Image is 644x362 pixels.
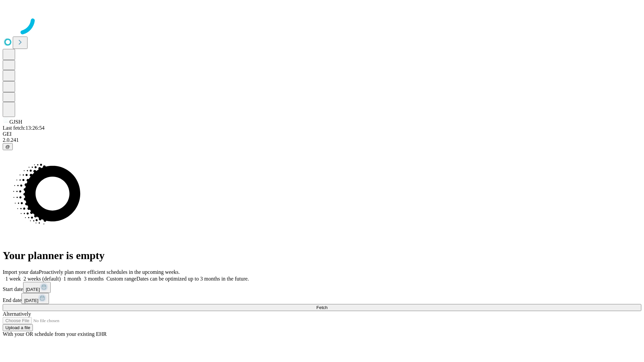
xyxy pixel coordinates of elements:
[3,331,107,337] span: With your OR schedule from your existing EHR
[23,282,51,293] button: [DATE]
[316,305,327,310] span: Fetch
[3,311,31,317] span: Alternatively
[5,276,21,282] span: 1 week
[23,276,61,282] span: 2 weeks (default)
[3,131,641,137] div: GEI
[3,137,641,143] div: 2.0.241
[3,293,641,304] div: End date
[3,249,641,262] h1: Your planner is empty
[39,269,180,275] span: Proactively plan more efficient schedules in the upcoming weeks.
[137,276,249,282] span: Dates can be optimized up to 3 months in the future.
[106,276,136,282] span: Custom range
[3,282,641,293] div: Start date
[3,125,45,131] span: Last fetch: 13:26:54
[24,298,38,303] span: [DATE]
[5,144,10,149] span: @
[3,269,39,275] span: Import your data
[3,324,33,331] button: Upload a file
[3,304,641,311] button: Fetch
[26,287,40,292] span: [DATE]
[9,119,22,125] span: GJSH
[84,276,104,282] span: 3 months
[63,276,81,282] span: 1 month
[21,293,49,304] button: [DATE]
[3,143,13,150] button: @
